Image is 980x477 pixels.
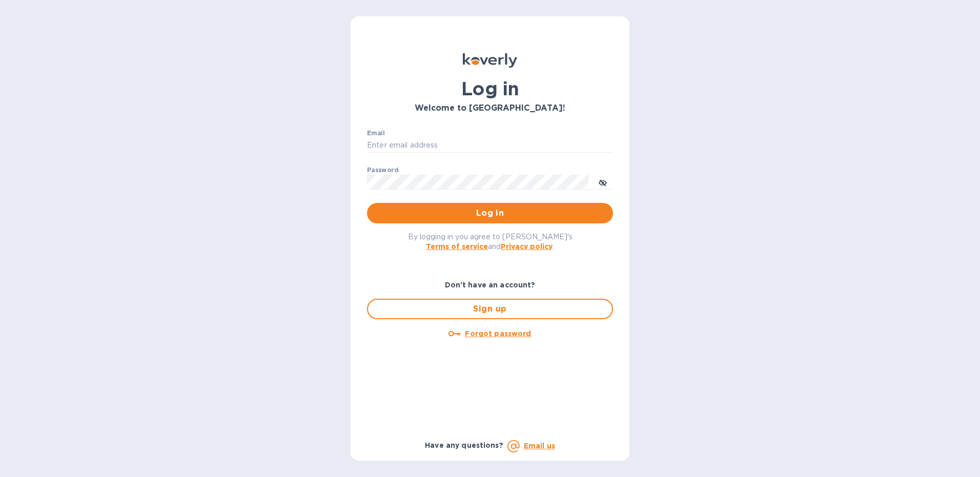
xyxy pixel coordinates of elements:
[408,233,573,251] span: By logging in you agree to [PERSON_NAME]'s and .
[367,103,613,113] h3: Welcome to [GEOGRAPHIC_DATA]!
[425,441,503,449] b: Have any questions?
[501,242,553,251] a: Privacy policy
[465,329,531,338] u: Forgot password
[367,299,613,319] button: Sign up
[367,130,385,136] label: Email
[426,242,488,251] a: Terms of service
[524,442,555,450] a: Email us
[367,203,613,223] button: Log in
[593,172,613,192] button: toggle password visibility
[367,167,398,173] label: Password
[445,281,536,289] b: Don't have an account?
[463,53,517,68] img: Koverly
[376,303,604,315] span: Sign up
[375,207,605,219] span: Log in
[367,138,613,153] input: Enter email address
[367,78,613,99] h1: Log in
